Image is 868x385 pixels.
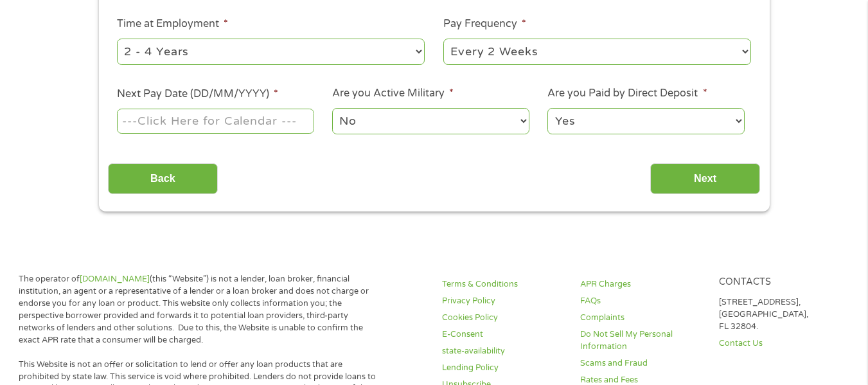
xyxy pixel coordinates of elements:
input: Next [650,163,760,195]
a: Contact Us [719,337,842,350]
a: Scams and Fraud [580,357,703,370]
label: Are you Active Military [332,87,454,100]
a: Do Not Sell My Personal Information [580,328,703,353]
a: Complaints [580,312,703,324]
a: Terms & Conditions [442,278,565,291]
p: The operator of (this “Website”) is not a lender, loan broker, financial institution, an agent or... [19,273,376,346]
a: FAQs [580,295,703,307]
label: Next Pay Date (DD/MM/YYYY) [117,87,278,101]
a: Cookies Policy [442,312,565,324]
a: APR Charges [580,278,703,291]
label: Are you Paid by Direct Deposit [547,87,707,100]
a: E-Consent [442,328,565,341]
a: [DOMAIN_NAME] [80,274,150,284]
a: Privacy Policy [442,295,565,307]
label: Time at Employment [117,17,228,31]
input: Back [108,163,218,195]
a: state-availability [442,345,565,357]
p: [STREET_ADDRESS], [GEOGRAPHIC_DATA], FL 32804. [719,296,842,333]
h4: Contacts [719,276,842,289]
input: ---Click Here for Calendar --- [117,109,314,133]
label: Pay Frequency [443,17,526,31]
a: Lending Policy [442,362,565,374]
